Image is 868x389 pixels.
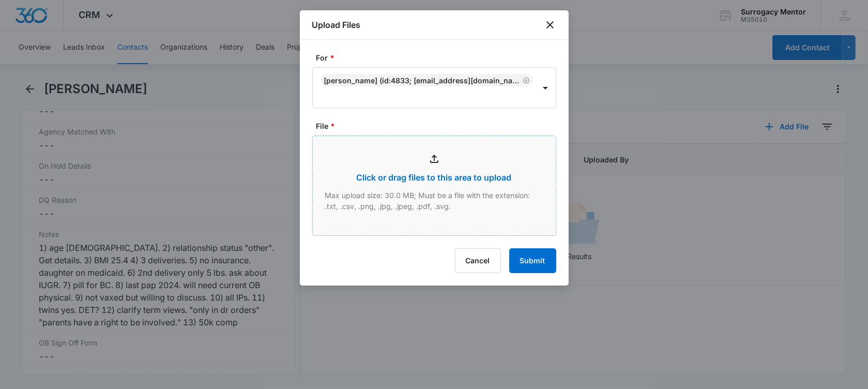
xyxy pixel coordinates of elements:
[312,19,361,31] h1: Upload Files
[316,52,560,63] label: For
[455,248,501,273] button: Cancel
[316,121,560,131] label: File
[313,136,556,235] input: Click or drag files to this area to upload
[509,248,556,273] button: Submit
[324,76,521,85] div: [PERSON_NAME] (ID:4833; [EMAIL_ADDRESS][DOMAIN_NAME]; [PHONE_NUMBER])
[544,19,556,31] button: close
[521,77,530,84] div: Remove Winter Palmer (ID:4833; winter22393@gmail.com; +15203122654)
